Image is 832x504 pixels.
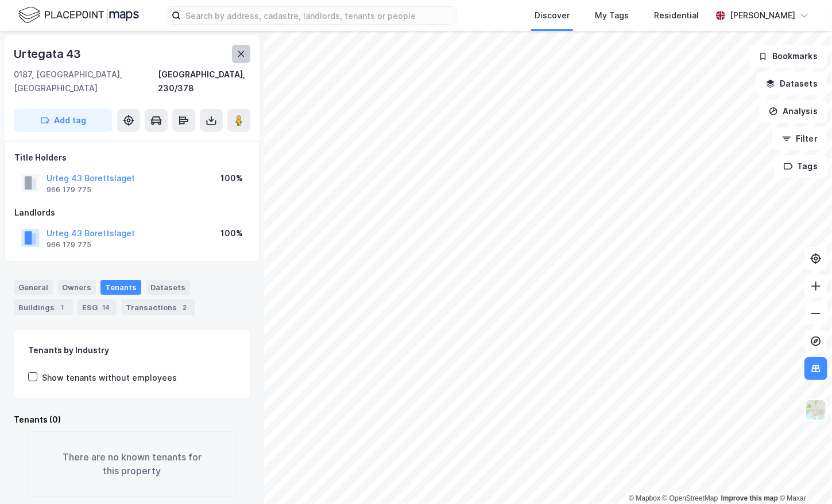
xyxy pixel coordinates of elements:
[774,155,827,178] button: Tags
[730,9,795,22] div: [PERSON_NAME]
[57,302,68,313] div: 1
[78,299,117,315] div: ESG
[749,45,827,68] button: Bookmarks
[663,494,718,502] a: OpenStreetMap
[654,9,699,22] div: Residential
[42,371,177,385] div: Show tenants without employees
[805,399,827,421] img: Z
[220,171,243,185] div: 100%
[100,280,141,295] div: Tenants
[772,127,827,150] button: Filter
[14,68,158,95] div: 0187, [GEOGRAPHIC_DATA], [GEOGRAPHIC_DATA]
[57,280,96,295] div: Owners
[146,280,190,295] div: Datasets
[14,206,250,220] div: Landlords
[28,343,236,357] div: Tenants by Industry
[14,299,73,315] div: Buildings
[721,494,778,502] a: Improve this map
[14,413,250,427] div: Tenants (0)
[28,431,237,497] div: There are no known tenants for this property
[759,100,827,123] button: Analysis
[775,449,832,504] iframe: Chat Widget
[629,494,660,502] a: Mapbox
[179,302,191,313] div: 2
[775,449,832,504] div: Chatt-widget
[535,9,570,22] div: Discover
[100,302,112,313] div: 14
[158,68,250,95] div: [GEOGRAPHIC_DATA], 230/378
[756,72,827,95] button: Datasets
[121,299,195,315] div: Transactions
[14,45,83,63] div: Urtegata 43
[181,7,456,24] input: Search by address, cadastre, landlords, tenants or people
[47,240,91,249] div: 966 179 775
[18,5,139,25] img: logo.f888ab2527a4732fd821a326f86c7f29.svg
[14,151,250,165] div: Title Holders
[14,280,53,295] div: General
[14,109,113,132] button: Add tag
[47,185,91,194] div: 966 179 775
[595,9,629,22] div: My Tags
[220,226,243,240] div: 100%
